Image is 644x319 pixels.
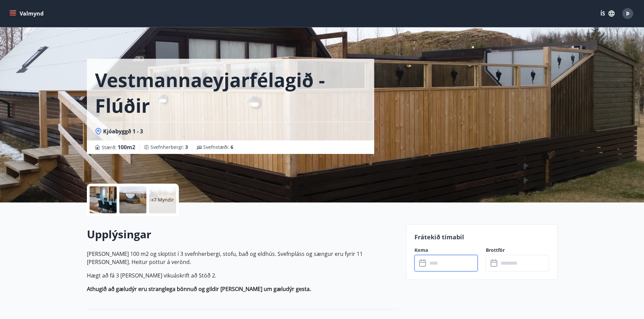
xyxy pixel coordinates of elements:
p: +7 Myndir [151,196,174,203]
h1: Vestmannaeyjarfélagið - Flúðir [95,67,366,118]
label: Koma [414,247,478,254]
p: Hægt að fá 3 [PERSON_NAME] vikuáskrift að Stöð 2. [87,271,398,280]
span: Kjóabyggð 1 - 3 [103,128,143,135]
button: Þ [620,5,636,22]
strong: Athugið að gæludýr eru stranglega bönnuð og gildir [PERSON_NAME] um gæludýr gesta. [87,285,311,293]
button: ÍS [597,7,618,20]
span: 100 m2 [118,143,135,151]
span: Svefnstæði : [203,144,233,151]
p: Frátekið tímabil [414,233,549,241]
span: Svefnherbergi : [150,144,188,151]
span: 6 [231,144,233,150]
h2: Upplýsingar [87,227,398,242]
button: menu [8,7,46,20]
label: Brottför [486,247,549,254]
span: Stærð : [102,143,135,151]
span: 3 [185,144,188,150]
span: Þ [626,10,629,17]
p: [PERSON_NAME] 100 m2 og skiptist í 3 svefnherbergi, stofu, bað og eldhús. Svefnpláss og sængur er... [87,250,398,266]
